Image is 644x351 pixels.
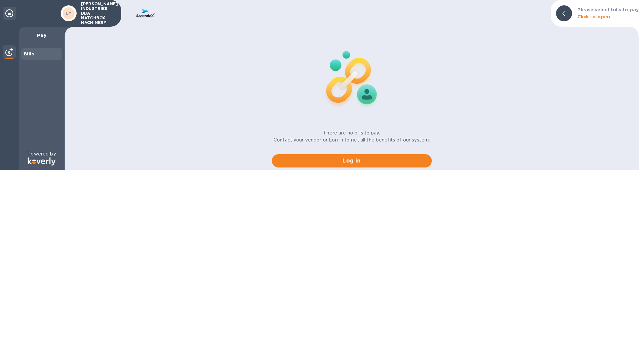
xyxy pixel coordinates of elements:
b: EM [66,11,72,16]
p: There are no bills to pay. Contact your vendor or Log in to get all the benefits of our system. [274,129,430,143]
b: Bills [24,51,34,56]
b: Please select bills to pay [577,7,639,12]
p: [PERSON_NAME] INDUSTRIES DBA MATCHBOX MACHINERY [81,2,114,25]
p: Pay [24,32,59,39]
b: Click to open [577,14,610,19]
img: Logo [28,157,56,165]
button: Log in [272,154,432,167]
p: Powered by [27,150,56,157]
span: Log in [277,157,426,165]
